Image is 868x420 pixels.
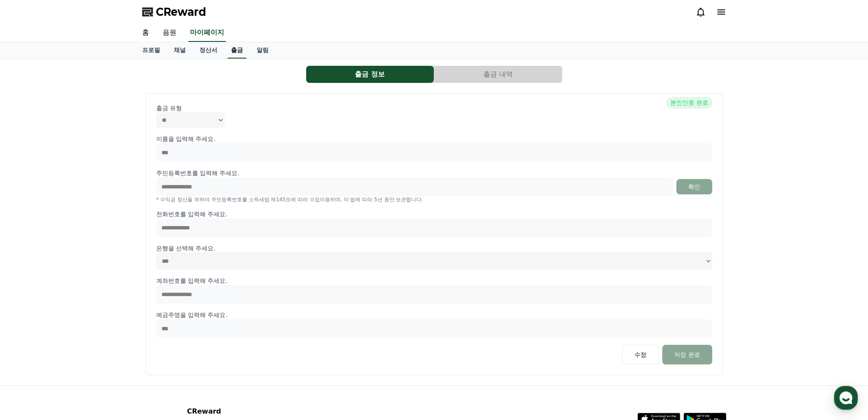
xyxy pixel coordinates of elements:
[142,5,206,19] a: CReward
[676,179,712,194] button: 확인
[250,42,275,59] a: 알림
[622,345,659,364] button: 수정
[156,244,712,253] p: 은행을 선택해 주세요.
[228,42,246,59] a: 출금
[156,196,712,203] p: * 수익금 정산을 위하여 주민등록번호를 소득세법 제145조에 따라 수집이용하며, 이 법에 따라 5년 동안 보관합니다.
[156,311,712,319] p: 예금주명을 입력해 주세요.
[306,66,434,83] button: 출금 정보
[135,24,156,42] a: 홈
[156,5,206,19] span: CReward
[434,66,562,83] button: 출금 내역
[56,271,110,292] a: 대화
[135,42,167,59] a: 프로필
[156,210,712,218] p: 전화번호를 입력해 주세요.
[27,284,32,291] span: 홈
[132,284,142,291] span: 설정
[666,97,712,108] span: 본인인증 완료
[156,135,712,143] p: 이름을 입력해 주세요.
[434,66,562,83] a: 출금 내역
[156,169,240,177] p: 주민등록번호를 입력해 주세요.
[110,271,164,292] a: 설정
[78,284,88,291] span: 대화
[156,24,183,42] a: 음원
[662,345,712,364] button: 저장 완료
[193,42,224,59] a: 정산서
[167,42,193,59] a: 채널
[156,104,712,112] p: 출금 유형
[156,276,712,285] p: 계좌번호를 입력해 주세요.
[3,271,56,292] a: 홈
[188,24,226,42] a: 마이페이지
[187,406,291,417] p: CReward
